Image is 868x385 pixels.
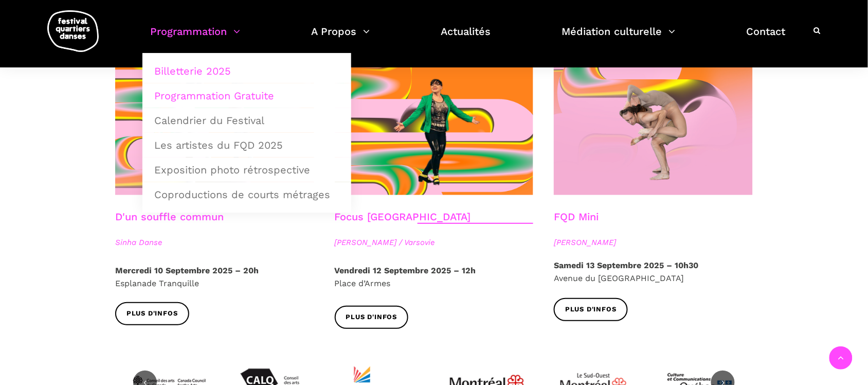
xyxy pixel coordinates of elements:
a: Exposition photo rétrospective [148,158,346,182]
a: Calendrier du Festival [148,109,346,132]
img: logo-fqd-med [47,10,99,52]
span: Esplanade Tranquille [115,278,199,288]
a: Coproductions de courts métrages [148,183,346,206]
a: Médiation culturelle [562,23,676,53]
a: Plus d'infos [335,306,409,329]
a: Les artistes du FQD 2025 [148,133,346,157]
p: Place d’Armes [335,264,534,290]
span: [PERSON_NAME] [554,236,753,249]
span: Plus d'infos [565,304,617,315]
a: A Propos [311,23,370,53]
a: D'un souffle commun [115,211,224,223]
strong: Mercredi 10 Septembre 2025 – 20h [115,266,259,275]
strong: Vendredi 12 Septembre 2025 – 12h [335,266,476,275]
span: [PERSON_NAME] / Varsovie [335,236,534,249]
a: FQD Mini [554,211,599,223]
span: Sinha Danse [115,236,314,249]
a: Actualités [441,23,491,53]
a: Plus d'infos [115,302,189,325]
span: Avenue du [GEOGRAPHIC_DATA] [554,273,684,283]
a: Programmation [150,23,240,53]
a: Plus d'infos [554,298,628,321]
a: Billetterie 2025 [148,59,346,83]
span: Plus d'infos [126,308,178,319]
a: Programmation Gratuite [148,84,346,108]
strong: Samedi 13 Septembre 2025 – 10h30 [554,260,698,270]
a: Focus [GEOGRAPHIC_DATA] [335,211,471,223]
a: Contact [747,23,786,53]
span: Plus d'infos [346,312,397,323]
